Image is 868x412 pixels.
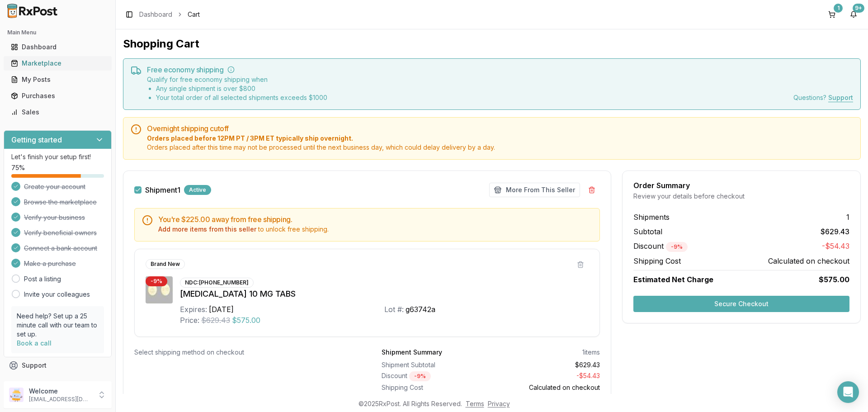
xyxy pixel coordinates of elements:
[633,212,670,223] span: Shipments
[633,226,662,237] span: Subtotal
[139,10,200,19] nav: breadcrumb
[4,357,112,374] button: Support
[24,228,97,237] span: Verify beneficial owners
[158,216,592,223] h5: You're $225.00 away from free shipping.
[147,125,853,132] h5: Overnight shipping cutoff
[24,290,90,299] a: Invite your colleagues
[4,374,112,390] button: Feedback
[156,93,327,102] li: Your total order of all selected shipments exceeds $ 1000
[837,381,859,403] div: Open Intercom Messenger
[768,256,849,266] span: Calculated on checkout
[822,241,849,252] span: -$54.43
[7,71,108,88] a: My Posts
[147,66,853,73] h5: Free economy shipping
[846,7,861,22] button: 9+
[495,360,600,369] div: $629.43
[7,39,108,55] a: Dashboard
[406,304,435,315] div: g63742a
[7,29,108,36] h2: Main Menu
[489,183,580,197] button: More From This Seller
[17,312,99,339] p: Need help? Set up a 25 minute call with our team to set up.
[666,242,688,252] div: - 9 %
[24,198,97,207] span: Browse the marketplace
[29,396,92,403] p: [EMAIL_ADDRESS][DOMAIN_NAME]
[582,348,600,357] div: 1 items
[384,304,404,315] div: Lot #:
[633,192,849,201] div: Review your details before checkout
[11,108,104,117] div: Sales
[146,259,185,269] div: Brand New
[834,4,843,13] div: 1
[11,75,104,84] div: My Posts
[7,55,108,71] a: Marketplace
[853,4,864,13] div: 9+
[24,259,76,268] span: Make a purchase
[232,315,260,326] span: $575.00
[633,256,681,266] span: Shipping Cost
[11,134,62,145] h3: Getting started
[11,91,104,100] div: Purchases
[633,296,849,312] button: Secure Checkout
[180,315,199,326] div: Price:
[633,275,713,284] span: Estimated Net Charge
[11,163,25,172] span: 75 %
[180,278,254,288] div: NDC: [PHONE_NUMBER]
[209,304,234,315] div: [DATE]
[382,360,487,369] div: Shipment Subtotal
[4,72,112,87] button: My Posts
[846,212,849,223] span: 1
[633,242,688,251] span: Discount
[4,105,112,119] button: Sales
[495,383,600,392] div: Calculated on checkout
[139,10,172,19] a: Dashboard
[158,225,256,234] button: Add more items from this seller
[4,4,61,18] img: RxPost Logo
[24,182,85,191] span: Create your account
[633,182,849,189] div: Order Summary
[382,348,442,357] div: Shipment Summary
[488,400,510,407] a: Privacy
[793,93,853,102] div: Questions?
[146,276,167,286] div: - 9 %
[147,143,853,152] span: Orders placed after this time may not be processed until the next business day, which could delay...
[147,75,327,102] div: Qualify for free economy shipping when
[4,89,112,103] button: Purchases
[158,225,592,234] div: to unlock free shipping.
[382,383,487,392] div: Shipping Cost
[409,371,431,381] div: - 9 %
[146,276,173,303] img: Jardiance 10 MG TABS
[29,387,92,396] p: Welcome
[9,388,24,402] img: User avatar
[821,226,849,237] span: $629.43
[825,7,839,22] button: 1
[7,104,108,120] a: Sales
[180,304,207,315] div: Expires:
[495,371,600,381] div: - $54.43
[4,40,112,54] button: Dashboard
[24,213,85,222] span: Verify your business
[156,84,327,93] li: Any single shipment is over $ 800
[201,315,230,326] span: $629.43
[184,185,211,195] div: Active
[188,10,200,19] span: Cart
[7,88,108,104] a: Purchases
[123,37,861,51] h1: Shopping Cart
[147,134,853,143] span: Orders placed before 12PM PT / 3PM ET typically ship overnight.
[17,339,52,347] a: Book a call
[24,244,97,253] span: Connect a bank account
[382,371,487,381] div: Discount
[24,275,61,284] a: Post a listing
[11,59,104,68] div: Marketplace
[145,186,180,194] label: Shipment 1
[22,377,52,386] span: Feedback
[11,43,104,52] div: Dashboard
[4,56,112,71] button: Marketplace
[819,274,849,285] span: $575.00
[134,348,353,357] div: Select shipping method on checkout
[466,400,484,407] a: Terms
[11,152,104,161] p: Let's finish your setup first!
[180,288,589,300] div: [MEDICAL_DATA] 10 MG TABS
